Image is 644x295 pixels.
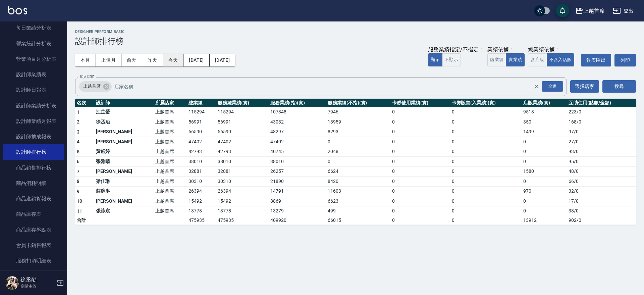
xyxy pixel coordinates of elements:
button: 昨天 [142,54,163,66]
button: 上個月 [96,54,121,66]
img: Person [5,276,19,290]
button: 實業績 [506,53,525,66]
td: 38010 [269,157,326,167]
td: 0 [390,137,450,147]
a: 每日業績分析表 [3,20,64,36]
td: [PERSON_NAME] [94,196,154,206]
td: 0 [390,127,450,137]
td: 張詠宸 [94,206,154,216]
td: 0 [522,196,567,206]
td: 66015 [326,216,390,225]
td: 上越首席 [154,157,187,167]
p: 高階主管 [20,283,55,289]
td: 8293 [326,127,390,137]
td: 0 [390,107,450,117]
td: 0 [390,117,450,127]
td: 38010 [216,157,268,167]
td: 168 / 0 [567,117,636,127]
button: [DATE] [210,54,235,66]
td: 0 [450,107,522,117]
span: 7 [77,169,79,174]
table: a dense table [75,99,636,225]
a: 商品進銷貨報表 [3,191,64,206]
td: 0 [450,157,522,167]
button: 登出 [610,5,636,17]
th: 卡券使用業績(實) [390,99,450,107]
th: 服務業績(不指)(實) [326,99,390,107]
td: 上越首席 [154,177,187,187]
td: 13959 [326,117,390,127]
td: 0 [390,216,450,225]
span: 11 [77,208,83,214]
th: 卡券販賣(入業績)(實) [450,99,522,107]
a: 設計師業績分析表 [3,98,64,113]
button: 上越首席 [573,4,607,18]
input: 店家名稱 [113,81,545,92]
td: 350 [522,117,567,127]
td: 32881 [187,166,216,177]
td: 0 [326,157,390,167]
td: 42793 [216,147,268,157]
td: 上越首席 [154,206,187,216]
td: 38010 [187,157,216,167]
span: 3 [77,129,79,135]
h3: 設計師排行榜 [75,37,636,46]
td: 合計 [75,216,94,225]
td: 0 [522,157,567,167]
td: 902 / 0 [567,216,636,225]
td: 張雅晴 [94,157,154,167]
td: 0 [450,186,522,196]
button: 虛業績 [487,53,506,66]
td: 13279 [269,206,326,216]
td: 上越首席 [154,107,187,117]
button: 今天 [163,54,184,66]
button: Clear [532,82,541,91]
td: 93 / 0 [567,147,636,157]
td: 26394 [216,186,268,196]
a: 設計師日報表 [3,82,64,98]
th: 互助使用(點數/金額) [567,99,636,107]
a: 設計師抽成報表 [3,129,64,144]
td: 56590 [216,127,268,137]
th: 設計師 [94,99,154,107]
td: 莊涴淋 [94,186,154,196]
button: [DATE] [183,54,209,66]
td: 9513 [522,107,567,117]
span: 2 [77,119,79,125]
td: 上越首席 [154,186,187,196]
td: 14791 [269,186,326,196]
td: 66 / 0 [567,177,636,187]
h5: 徐丞勛 [20,277,55,283]
td: 0 [390,177,450,187]
td: [PERSON_NAME] [94,137,154,147]
td: 0 [522,137,567,147]
td: 江芷螢 [94,107,154,117]
th: 服務總業績(實) [216,99,268,107]
td: 上越首席 [154,147,187,157]
label: 加入店家 [80,74,94,79]
span: 5 [77,149,79,154]
td: 0 [390,157,450,167]
td: 47402 [216,137,268,147]
a: 商品消耗明細 [3,176,64,191]
img: Logo [8,6,27,14]
span: 4 [77,139,79,144]
td: 13912 [522,216,567,225]
button: Open [540,80,565,93]
a: 會員卡銷售報表 [3,238,64,253]
a: 單一服務項目查詢 [3,268,64,284]
td: 0 [522,147,567,157]
td: 梁佳琳 [94,177,154,187]
td: 上越首席 [154,137,187,147]
td: 970 [522,186,567,196]
div: 服務業績指定/不指定： [428,46,484,53]
td: 17 / 0 [567,196,636,206]
td: 499 [326,206,390,216]
button: 不含入店販 [547,53,575,66]
td: 6623 [326,196,390,206]
td: 上越首席 [154,127,187,137]
a: 服務扣項明細表 [3,253,64,268]
td: 0 [450,137,522,147]
td: 115294 [187,107,216,117]
td: 0 [390,206,450,216]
